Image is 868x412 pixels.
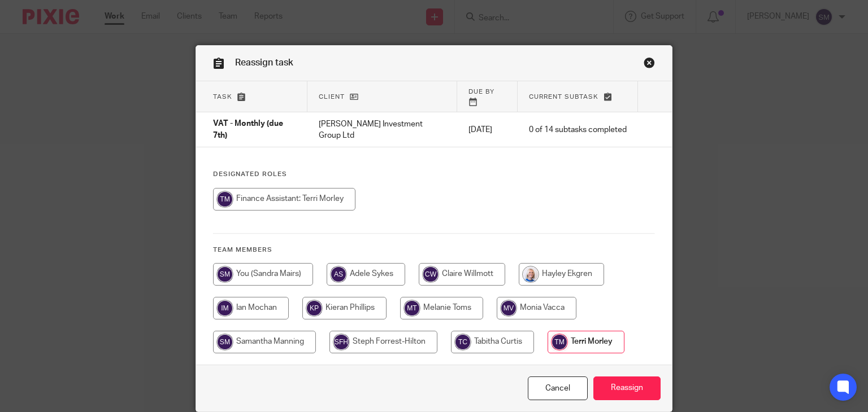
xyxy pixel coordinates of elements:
h4: Designated Roles [213,170,656,179]
input: Reassign [593,376,661,401]
span: Client [319,94,345,100]
p: [DATE] [468,124,506,135]
p: [PERSON_NAME] Investment Group Ltd [319,119,446,142]
span: Current subtask [529,94,598,100]
span: Reassign task [235,58,293,67]
a: Close this dialog window [644,57,655,72]
h4: Team members [213,246,656,255]
span: Due by [468,89,494,95]
span: VAT - Monthly (due 7th) [213,120,283,140]
span: Task [213,94,232,100]
a: Close this dialog window [528,376,588,401]
td: 0 of 14 subtasks completed [518,112,638,147]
